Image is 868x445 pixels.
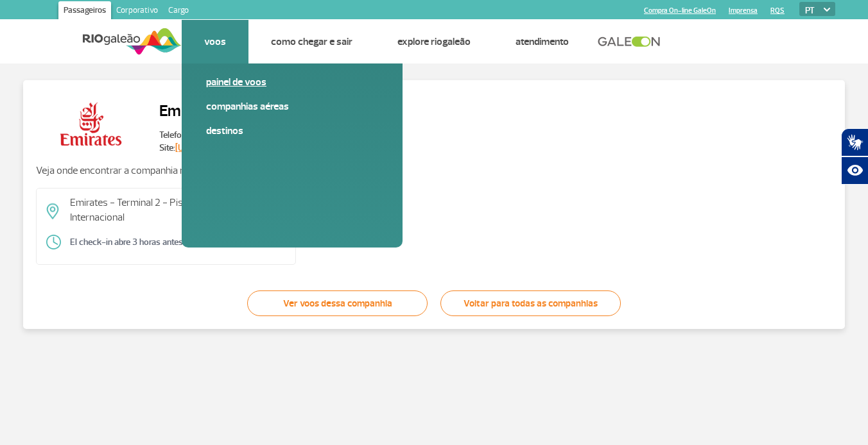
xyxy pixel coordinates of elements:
[271,35,352,48] a: Como chegar e sair
[159,129,272,142] span: Telefones: [PHONE_NUMBER]
[70,236,219,249] span: El check-in abre 3 horas antes del vuelo
[206,75,378,89] a: Painel de voos
[36,93,146,155] img: Emirates
[111,1,163,22] a: Corporativo
[58,1,111,22] a: Passageiros
[159,94,272,129] h2: Emirates
[440,290,621,316] a: Voltar para todas as companhias
[206,99,378,113] a: Companhias Aéreas
[70,196,286,224] p: Emirates - Terminal 2 - Piso 2 – Embarque Internacional
[247,290,428,316] a: Ver voos dessa companhia
[204,35,226,48] a: Voos
[206,124,378,138] a: Destinos
[729,6,758,15] a: Imprensa
[770,6,785,15] a: RQS
[516,35,569,48] a: Atendimento
[841,156,868,185] button: Abrir recursos assistivos.
[36,164,832,178] p: Veja onde encontrar a companhia no aeroporto:
[175,142,263,153] a: [URL][DOMAIN_NAME]
[397,35,471,48] a: Explore RIOgaleão
[644,6,716,15] a: Compra On-line GaleOn
[159,142,272,155] span: Site:
[163,1,194,22] a: Cargo
[841,128,868,185] div: Plugin de acessibilidade da Hand Talk.
[841,128,868,156] button: Abrir tradutor de língua de sinais.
